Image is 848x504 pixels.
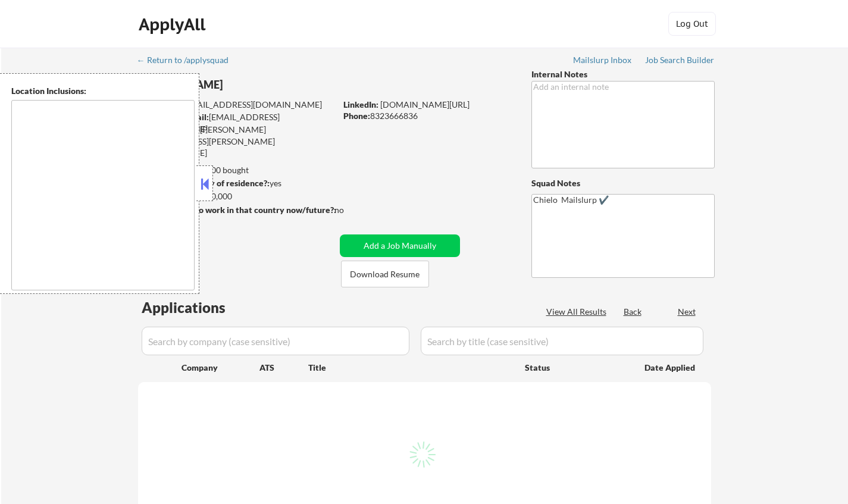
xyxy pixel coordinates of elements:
a: ← Return to /applysquad [137,55,240,67]
div: ApplyAll [139,14,209,35]
div: 160 sent / 200 bought [137,164,336,176]
div: [PERSON_NAME][EMAIL_ADDRESS][PERSON_NAME][DOMAIN_NAME] [138,124,336,159]
button: Add a Job Manually [340,234,460,257]
strong: Phone: [343,111,370,121]
input: Search by company (case sensitive) [142,327,409,355]
a: Mailslurp Inbox [573,55,633,67]
div: no [334,204,368,216]
div: [EMAIL_ADDRESS][DOMAIN_NAME] [139,111,336,134]
div: Internal Notes [531,68,715,80]
div: yes [137,177,332,189]
div: Title [308,362,514,374]
input: Search by title (case sensitive) [421,327,703,355]
strong: Will need Visa to work in that country now/future?: [138,205,336,215]
div: Applications [142,300,259,315]
div: [PERSON_NAME] [138,77,383,92]
a: [DOMAIN_NAME][URL] [380,99,470,109]
button: Download Resume [341,261,429,287]
div: 8323666836 [343,110,512,122]
div: [EMAIL_ADDRESS][DOMAIN_NAME] [139,99,336,111]
div: Back [624,306,643,318]
div: $60,000 [137,190,336,202]
div: Job Search Builder [645,56,715,64]
div: Company [182,362,259,374]
strong: LinkedIn: [343,99,378,109]
div: ← Return to /applysquad [137,56,240,64]
div: Mailslurp Inbox [573,56,633,64]
div: ATS [259,362,308,374]
div: Date Applied [644,362,697,374]
div: Next [678,306,697,318]
div: Squad Notes [531,177,715,189]
div: Status [525,356,627,378]
div: Location Inclusions: [11,85,195,97]
div: View All Results [546,306,610,318]
button: Log Out [668,12,716,36]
